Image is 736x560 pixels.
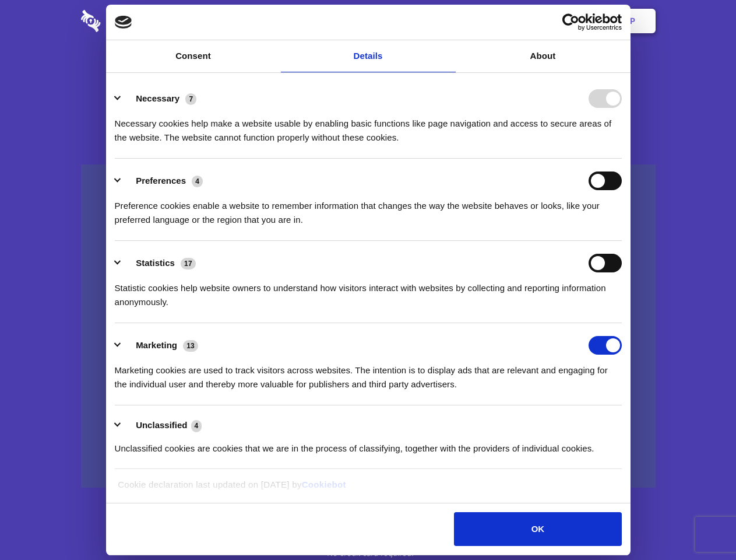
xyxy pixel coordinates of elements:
a: Usercentrics Cookiebot - opens in a new window [520,13,622,31]
span: 7 [185,93,196,105]
img: logo [115,16,132,29]
label: Statistics [136,258,175,268]
img: logo-wordmark-white-trans-d4663122ce5f474addd5e946df7df03e33cb6a1c49d2221995e7729f52c070b2.svg [81,10,181,32]
button: Statistics (17) [115,254,203,272]
h1: Eliminate Slack Data Loss. [81,52,656,94]
button: Preferences (4) [115,171,210,190]
a: Consent [106,40,281,72]
button: OK [454,512,621,546]
button: Unclassified (4) [115,418,209,433]
div: Preference cookies enable a website to remember information that changes the way the website beha... [115,190,622,227]
label: Preferences [136,176,186,185]
div: Statistic cookies help website owners to understand how visitors interact with websites by collec... [115,272,622,309]
a: Login [529,3,579,39]
div: Necessary cookies help make a website usable by enabling basic functions like page navigation and... [115,108,622,145]
a: Details [281,40,456,72]
h4: Auto-redaction of sensitive data, encrypted data sharing and self-destructing private chats. Shar... [81,106,656,145]
a: Contact [473,3,526,39]
div: Unclassified cookies are cookies that we are in the process of classifying, together with the pro... [115,433,622,456]
iframe: Drift Widget Chat Controller [678,502,722,546]
button: Necessary (7) [115,89,204,108]
div: Cookie declaration last updated on [DATE] by [109,478,627,501]
div: Marketing cookies are used to track visitors across websites. The intention is to display ads tha... [115,355,622,391]
label: Marketing [136,340,177,350]
span: 17 [181,258,196,269]
button: Marketing (13) [115,336,206,355]
a: Wistia video thumbnail [81,164,656,488]
a: About [456,40,631,72]
a: Cookiebot [302,480,346,489]
label: Necessary [136,93,179,103]
span: 4 [191,420,202,432]
span: 13 [183,340,198,352]
span: 4 [192,176,203,187]
a: Pricing [342,3,393,39]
